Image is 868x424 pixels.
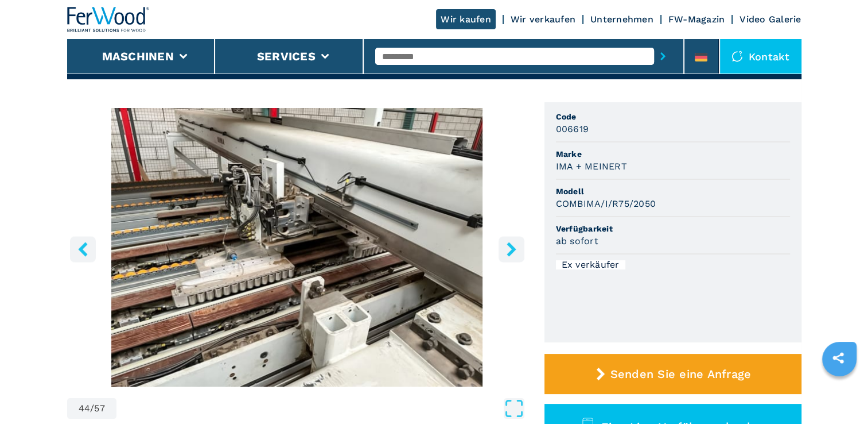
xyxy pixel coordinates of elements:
h3: IMA + MEINERT [556,160,627,173]
h3: COMBIMA/I/R75/2050 [556,197,656,210]
img: Kontakt [731,51,743,62]
a: sharethis [824,344,853,372]
button: left-button [70,236,96,262]
span: / [90,404,94,413]
a: Unternehmen [590,14,653,25]
div: Go to Slide 44 [67,108,527,387]
div: Kontakt [720,39,801,74]
button: Open Fullscreen [119,398,524,419]
span: Modell [556,186,790,197]
button: submit-button [654,43,672,70]
span: Marke [556,148,790,160]
span: 57 [94,404,105,413]
span: Verfügbarkeit [556,223,790,234]
img: Ferwood [67,7,150,32]
img: Kantenanleim- und Bearbeitungslinie IMA + MEINERT COMBIMA/I/R75/2050 [67,108,527,387]
a: Video Galerie [739,14,801,25]
button: Maschinen [102,49,174,63]
h3: ab sofort [556,234,598,248]
a: Wir verkaufen [511,14,575,25]
iframe: Chat [819,372,859,415]
span: Senden Sie eine Anfrage [610,367,751,381]
button: Senden Sie eine Anfrage [544,354,801,394]
a: FW-Magazin [668,14,725,25]
div: Ex verkäufer [556,260,625,269]
span: Code [556,111,790,122]
button: Services [257,49,316,63]
button: right-button [499,236,524,262]
a: Wir kaufen [436,9,496,29]
span: 44 [79,404,91,413]
h3: 006619 [556,122,589,136]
